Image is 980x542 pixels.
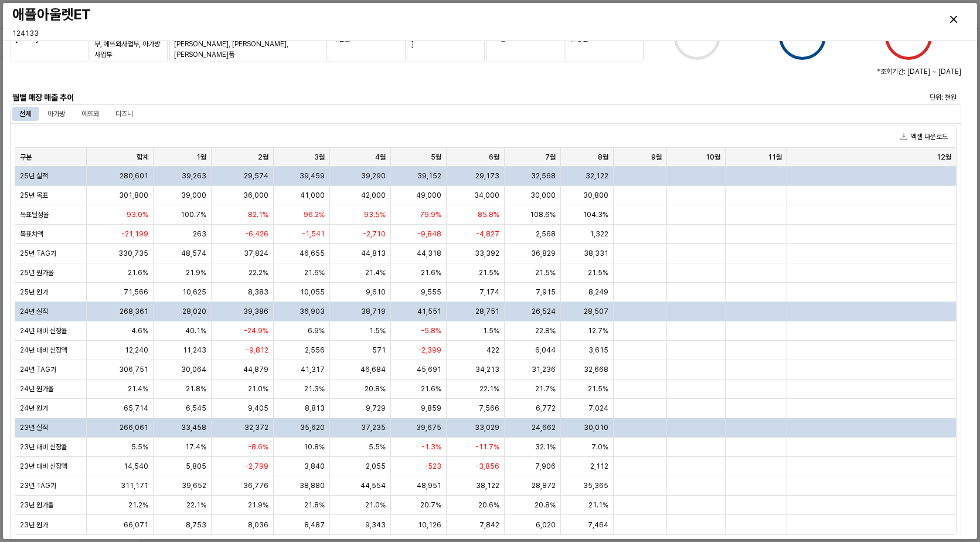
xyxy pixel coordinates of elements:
span: 합계 [137,153,148,162]
span: 26,524 [532,307,556,316]
span: 목표차액 [20,229,43,239]
span: 2,055 [366,462,386,471]
span: 2,556 [305,345,325,355]
span: 21.3% [304,384,325,394]
tspan: % [696,31,705,42]
div: 전체 [19,107,31,121]
span: 28,020 [182,307,206,316]
span: 6.9% [308,326,325,336]
span: 39,459 [300,171,325,181]
span: 268,361 [120,307,148,316]
span: 30,064 [181,365,206,374]
span: 41,317 [301,365,325,374]
div: 디즈니 [115,107,133,121]
span: 21.4% [365,268,386,277]
span: 21.8% [304,500,325,510]
span: 6,020 [536,520,556,530]
span: 306,751 [119,365,148,374]
span: 38,122 [476,481,499,490]
span: 10,126 [418,520,441,530]
span: 571 [372,345,386,355]
span: 24년 원가 [20,404,48,413]
span: -24.9% [244,326,268,336]
span: 28,751 [475,307,499,316]
span: 30,800 [583,191,608,200]
span: 28,872 [532,481,556,490]
span: 23년 원가 [20,520,48,530]
span: 17.4% [185,442,206,452]
span: 44,554 [360,481,386,490]
span: 93.5% [364,210,386,219]
span: 7,174 [479,287,499,297]
span: 9,610 [366,287,386,297]
span: 2,112 [590,462,608,471]
span: 7,906 [535,462,556,471]
span: 21.9% [186,268,206,277]
span: 8,383 [248,287,268,297]
span: 49,000 [416,191,441,200]
span: 100.7% [181,210,206,219]
span: 9,555 [421,287,441,297]
span: 37,824 [244,249,268,258]
span: 104.3% [583,210,608,219]
span: 44,879 [243,365,268,374]
span: 8,487 [304,520,325,530]
span: 10월 [706,153,720,162]
span: 10,055 [300,287,325,297]
span: 24년 대비 신장액 [20,345,67,355]
span: 8,753 [186,520,206,530]
span: 93.0% [127,210,148,219]
span: 66,071 [124,520,148,530]
span: -2,399 [418,345,441,355]
span: 11,243 [183,345,206,355]
span: 36,829 [531,249,556,258]
span: 8월 [598,153,608,162]
span: 25년 원가 [20,287,48,297]
span: 32,122 [586,171,608,181]
span: 24년 대비 신장율 [20,326,67,336]
span: 3월 [314,153,325,162]
text: 87 [897,29,920,43]
span: 263 [193,229,206,239]
span: 1.5% [369,326,386,336]
span: 5,805 [186,462,206,471]
p: *조회기간: [DATE] ~ [DATE] [723,66,961,77]
span: 301,800 [119,191,148,200]
text: 95 [791,29,814,43]
span: 7,915 [536,287,556,297]
span: 39,675 [416,423,441,432]
span: 7월 [545,153,556,162]
span: 24,662 [532,423,556,432]
span: 21.0% [365,500,386,510]
span: 6,545 [186,404,206,413]
span: 36,903 [300,307,325,316]
span: 23년 TAG가 [20,481,56,490]
span: -3,856 [475,462,499,471]
span: 30,000 [530,191,556,200]
span: 21.2% [128,500,148,510]
span: 12.7% [588,326,608,336]
span: 10.8% [304,442,325,452]
span: 21.9% [248,500,268,510]
span: 33,458 [181,423,206,432]
p: 124133 [12,28,244,39]
span: 37,235 [361,423,386,432]
span: 38,331 [584,249,608,258]
span: 23년 원가율 [20,500,54,510]
span: 48,951 [417,481,441,490]
span: -21,199 [121,229,148,239]
span: 1월 [196,153,206,162]
span: 25년 TAG가 [20,249,56,258]
span: 21.8% [186,384,206,394]
tspan: % [912,31,920,42]
span: 96.2% [304,210,325,219]
span: 35,365 [583,481,608,490]
div: 전체 [12,107,38,121]
span: 8,813 [305,404,325,413]
span: 21.4% [128,384,148,394]
span: 46,655 [300,249,325,258]
span: 65,714 [124,404,148,413]
span: 5월 [431,153,441,162]
span: 3,840 [304,462,325,471]
span: 7,024 [588,404,608,413]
